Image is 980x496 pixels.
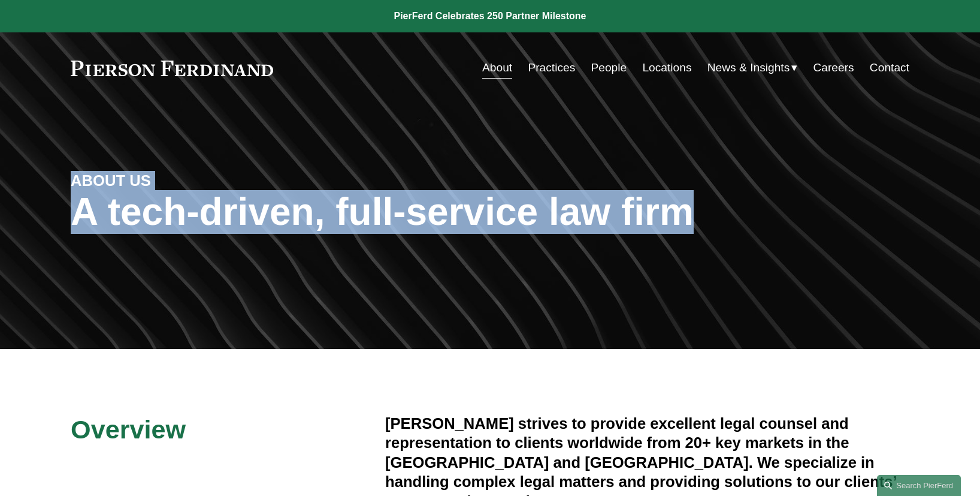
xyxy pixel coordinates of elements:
a: Contact [870,56,909,79]
a: Practices [528,56,575,79]
a: Locations [642,56,691,79]
a: People [591,56,627,79]
span: News & Insights [707,58,790,79]
a: Careers [813,56,854,79]
a: folder dropdown [707,56,798,79]
a: About [482,56,512,79]
strong: ABOUT US [71,172,151,189]
a: Search this site [877,475,961,496]
h1: A tech-driven, full-service law firm [71,190,909,234]
span: Overview [71,415,186,444]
